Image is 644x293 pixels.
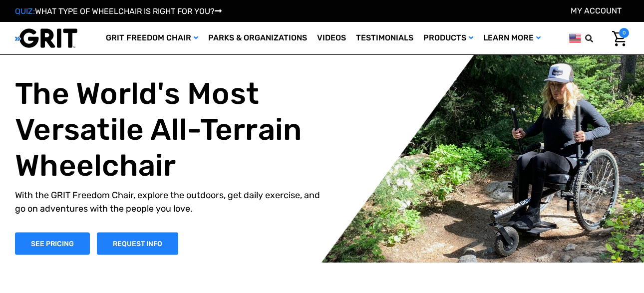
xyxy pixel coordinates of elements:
[15,75,329,183] h1: The World's Most Versatile All-Terrain Wheelchair
[15,6,222,16] a: QUIZ:WHAT TYPE OF WHEELCHAIR IS RIGHT FOR YOU?
[101,22,203,54] a: GRIT Freedom Chair
[15,232,90,255] a: Shop Now
[97,232,178,255] a: Slide number 1, Request Information
[203,22,312,54] a: Parks & Organizations
[15,28,77,48] img: GRIT All-Terrain Wheelchair and Mobility Equipment
[612,31,627,46] img: Cart
[351,22,418,54] a: Testimonials
[571,6,622,15] a: Account
[605,28,629,49] a: Cart with 0 items
[569,32,581,44] img: us.png
[15,6,35,16] span: QUIZ:
[312,22,351,54] a: Videos
[15,188,329,215] p: With the GRIT Freedom Chair, explore the outdoors, get daily exercise, and go on adventures with ...
[619,28,629,38] span: 0
[418,22,478,54] a: Products
[590,28,605,49] input: Search
[478,22,546,54] a: Learn More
